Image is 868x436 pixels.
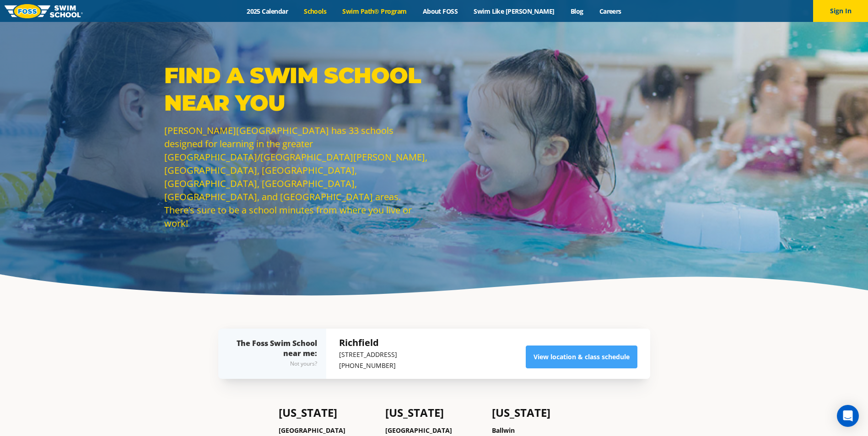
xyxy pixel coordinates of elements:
[562,7,591,16] a: Blog
[239,7,296,16] a: 2025 Calendar
[164,62,430,117] p: Find a Swim School Near You
[526,346,637,368] a: View location & class schedule
[5,4,83,18] img: FOSS Swim School Logo
[339,360,397,371] p: [PHONE_NUMBER]
[339,336,397,349] h5: Richfield
[279,426,345,435] a: [GEOGRAPHIC_DATA]
[164,124,430,230] p: [PERSON_NAME][GEOGRAPHIC_DATA] has 33 schools designed for learning in the greater [GEOGRAPHIC_DA...
[339,349,397,360] p: [STREET_ADDRESS]
[334,7,415,16] a: Swim Path® Program
[492,426,515,435] a: Ballwin
[837,405,859,427] div: Open Intercom Messenger
[237,338,317,369] div: The Foss Swim School near me:
[279,406,376,419] h4: [US_STATE]
[492,406,589,419] h4: [US_STATE]
[415,7,466,16] a: About FOSS
[296,7,334,16] a: Schools
[237,358,317,369] div: Not yours?
[385,406,483,419] h4: [US_STATE]
[466,7,563,16] a: Swim Like [PERSON_NAME]
[385,426,452,435] a: [GEOGRAPHIC_DATA]
[591,7,629,16] a: Careers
